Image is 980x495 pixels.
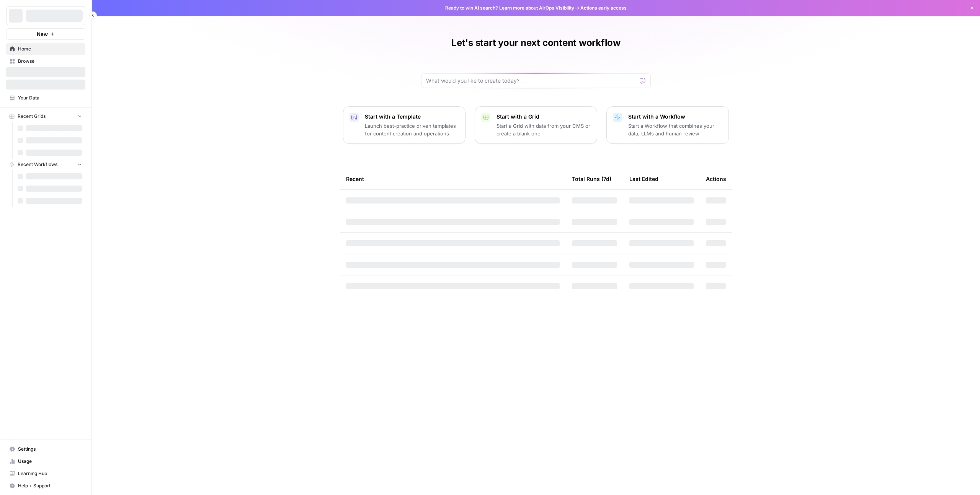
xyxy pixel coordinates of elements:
[572,168,611,189] div: Total Runs (7d)
[6,92,85,104] a: Your Data
[18,161,57,168] span: Recent Workflows
[6,28,85,40] button: New
[426,77,637,85] input: What would you like to create today?
[499,5,524,11] a: Learn more
[18,58,82,65] span: Browse
[18,482,82,489] span: Help + Support
[706,168,726,189] div: Actions
[37,30,48,38] span: New
[18,446,82,453] span: Settings
[343,106,465,144] button: Start with a TemplateLaunch best-practice driven templates for content creation and operations
[6,455,85,467] a: Usage
[18,94,82,101] span: Your Data
[451,37,621,49] h1: Let's start your next content workflow
[497,113,591,120] p: Start with a Grid
[6,467,85,480] a: Learning Hub
[365,113,459,120] p: Start with a Template
[365,122,459,137] p: Launch best-practice driven templates for content creation and operations
[497,122,591,137] p: Start a Grid with data from your CMS or create a blank one
[6,443,85,455] a: Settings
[346,168,560,189] div: Recent
[6,159,85,170] button: Recent Workflows
[18,470,82,477] span: Learning Hub
[445,5,574,11] span: Ready to win AI search? about AirOps Visibility
[18,458,82,465] span: Usage
[6,55,85,67] a: Browse
[628,113,722,120] p: Start with a Workflow
[475,106,597,144] button: Start with a GridStart a Grid with data from your CMS or create a blank one
[606,106,729,144] button: Start with a WorkflowStart a Workflow that combines your data, LLMs and human review
[628,122,722,137] p: Start a Workflow that combines your data, LLMs and human review
[6,43,85,55] a: Home
[580,5,627,11] span: Actions early access
[629,168,658,189] div: Last Edited
[6,111,85,122] button: Recent Grids
[18,46,82,52] span: Home
[6,480,85,492] button: Help + Support
[18,113,46,120] span: Recent Grids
